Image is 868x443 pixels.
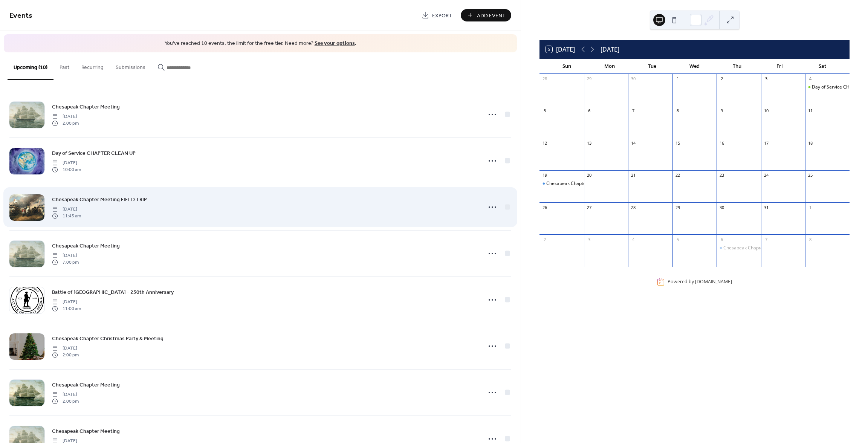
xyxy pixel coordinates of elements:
div: Tue [631,59,673,74]
div: Fri [758,59,801,74]
div: 9 [719,108,724,114]
div: 11 [807,108,813,114]
div: 7 [630,108,636,114]
div: 4 [807,76,813,82]
a: Chesapeak Chapter Meeting [52,380,120,389]
div: 24 [763,173,769,178]
div: 22 [675,173,680,178]
div: Powered by [668,279,732,285]
span: 11:00 am [52,306,81,312]
div: 5 [675,237,680,242]
a: Battle of [GEOGRAPHIC_DATA] - 250th Anniversary [52,288,174,296]
div: 2 [542,237,547,242]
a: Chesapeak Chapter Meeting [52,427,120,435]
div: 3 [763,76,769,82]
div: 4 [630,237,636,242]
div: 30 [719,205,724,210]
div: Sat [801,59,844,74]
div: 3 [586,237,592,242]
span: [DATE] [52,298,81,305]
span: 2:00 pm [52,398,79,405]
span: Export [432,12,452,20]
span: [DATE] [52,206,81,212]
span: Chesapeak Chapter Meeting [52,242,120,250]
div: Thu [716,59,758,74]
div: 13 [586,140,592,146]
span: 7:00 pm [52,259,79,266]
span: You've reached 10 events, the limit for the free tier. Need more? . [11,40,509,47]
div: 8 [807,237,813,242]
button: Recurring [75,52,110,79]
div: 31 [763,205,769,210]
div: 28 [542,76,547,82]
span: Events [9,8,32,23]
a: See your options [315,38,355,49]
div: 19 [542,173,547,178]
button: 5[DATE] [543,44,578,55]
div: 21 [630,173,636,178]
div: 29 [586,76,592,82]
span: Day of Service CHAPTER CLEAN UP [52,149,136,157]
div: 18 [807,140,813,146]
div: 1 [807,205,813,210]
a: Chesapeak Chapter Meeting [52,102,120,111]
div: 6 [586,108,592,114]
div: 26 [542,205,547,210]
div: 28 [630,205,636,210]
a: Chesapeak Chapter Meeting [52,241,120,250]
span: 2:00 pm [52,352,79,359]
span: [DATE] [52,159,81,166]
div: 1 [675,76,680,82]
span: Chesapeak Chapter Meeting [52,427,120,435]
button: Upcoming (10) [8,52,53,80]
a: Day of Service CHAPTER CLEAN UP [52,149,136,157]
button: Submissions [110,52,151,79]
div: Day of Service CHAPTER CLEAN UP [805,84,850,90]
span: 10:00 am [52,167,81,173]
div: 27 [586,205,592,210]
div: Mon [588,59,631,74]
div: 30 [630,76,636,82]
span: [DATE] [52,345,79,351]
span: 11:45 am [52,213,81,220]
a: Chesapeak Chapter Meeting FIELD TRIP [52,195,147,204]
div: Sun [546,59,588,74]
div: 6 [719,237,724,242]
div: 14 [630,140,636,146]
button: Past [53,52,75,79]
div: Wed [673,59,716,74]
div: 5 [542,108,547,114]
div: 25 [807,173,813,178]
div: 7 [763,237,769,242]
span: 2:00 pm [52,120,79,127]
div: 12 [542,140,547,146]
a: Export [416,9,458,21]
span: [DATE] [52,391,79,398]
div: 2 [719,76,724,82]
span: Chesapeak Chapter Meeting FIELD TRIP [52,196,147,203]
a: [DOMAIN_NAME] [695,279,732,285]
div: Chesapeak Chapter Meeting FIELD TRIP [546,180,629,187]
span: [DATE] [52,113,79,120]
div: 29 [675,205,680,210]
span: [DATE] [52,252,79,259]
div: 8 [675,108,680,114]
span: Chesapeak Chapter Meeting [52,103,120,111]
div: 17 [763,140,769,146]
div: Chesapeak Chapter Meeting FIELD TRIP [539,180,584,187]
div: [DATE] [601,45,619,54]
div: 10 [763,108,769,114]
div: 15 [675,140,680,146]
div: Chesapeak Chapter Meeting [717,245,761,251]
a: Chesapeak Chapter Christmas Party & Meeting [52,334,164,343]
div: 23 [719,173,724,178]
div: 16 [719,140,724,146]
div: 20 [586,173,592,178]
div: Chesapeak Chapter Meeting [723,245,783,251]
